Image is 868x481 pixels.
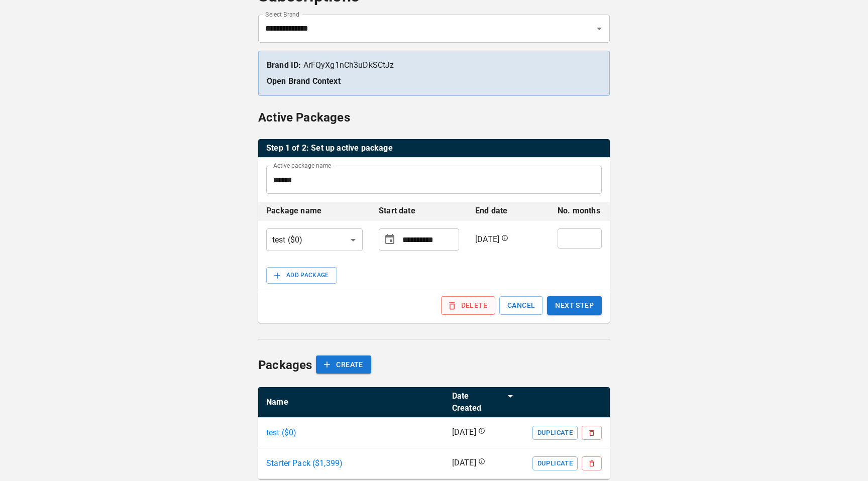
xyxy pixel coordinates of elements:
p: [DATE] [452,457,476,469]
th: Start date [371,202,467,220]
button: DELETE [441,296,495,315]
th: Step 1 of 2: Set up active package [258,139,610,158]
button: Duplicate [532,456,578,470]
p: [DATE] [452,427,476,438]
button: Open [592,22,606,36]
button: NEXT STEP [547,296,602,315]
button: CANCEL [499,296,543,315]
div: Date Created [452,390,500,414]
label: Active package name [273,161,331,170]
a: test ($0) [266,427,296,439]
h6: Packages [258,355,312,375]
strong: Brand ID: [267,60,301,70]
a: Open Brand Context [267,76,341,86]
button: ADD PACKAGE [266,267,337,284]
p: test ($ 0 ) [266,427,296,439]
th: Package name [258,202,371,220]
p: Starter Pack ($ 1,399 ) [266,457,343,469]
th: No. months [550,202,610,220]
th: Name [258,387,444,418]
label: Select Brand [265,10,299,19]
button: Duplicate [532,426,578,440]
a: Starter Pack ($1,399) [266,457,343,469]
table: simple table [258,387,610,479]
p: [DATE] [475,234,499,246]
table: active packages table [258,202,610,259]
button: Choose date, selected date is Oct 9, 2025 [381,231,398,248]
div: test ($ 0 ) [266,230,363,250]
h6: Active Packages [258,108,350,127]
button: CREATE [316,355,371,374]
th: End date [467,202,550,220]
table: active packages table [258,139,610,158]
p: ArFQyXg1nCh3uDkSCtJz [267,59,601,71]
